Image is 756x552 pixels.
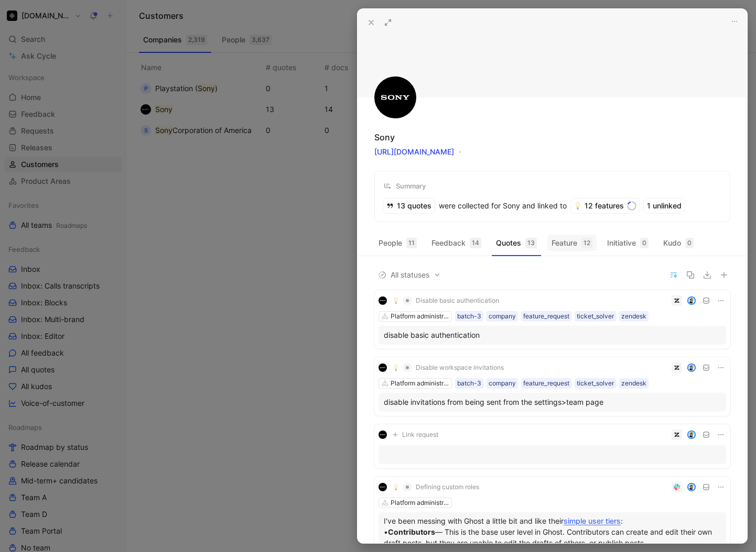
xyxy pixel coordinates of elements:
span: Defining custom roles [416,483,479,491]
div: feature_request [523,378,569,389]
img: avatar [688,297,695,304]
div: company [489,311,516,322]
div: 11 [406,238,417,248]
button: Feature [547,235,597,251]
div: 12 features [571,198,640,213]
div: disable basic authentication [384,329,721,341]
button: All statuses [374,268,445,282]
img: 💡 [393,365,399,371]
button: 💡Defining custom roles [389,481,483,493]
div: zendesk [621,378,646,389]
button: 💡Disable workspace invitations [389,361,507,374]
div: ticket_solver [577,311,614,322]
div: Platform administration [391,311,449,322]
div: 0 [640,238,649,248]
div: batch-3 [457,311,481,322]
button: Link request [389,428,442,441]
img: avatar [688,364,695,371]
span: All statuses [378,269,441,281]
a: simple user tiers [564,516,621,525]
div: Sony [374,131,395,143]
img: avatar [688,431,695,438]
div: 13 [525,238,537,248]
img: logo [374,76,416,118]
div: company [489,378,516,389]
div: zendesk [621,311,646,322]
div: batch-3 [457,378,481,389]
div: 1 unlinked [644,198,685,213]
div: were collected for Sony and linked to [383,198,567,213]
div: Platform administration [391,378,449,389]
span: Disable workspace invitations [416,363,504,372]
button: People [374,235,421,251]
div: 13 quotes [383,198,435,213]
img: logo [379,363,387,372]
img: 💡 [393,297,399,304]
div: 14 [470,238,481,248]
img: avatar [688,483,695,490]
img: logo [379,483,387,491]
p: I've been messing with Ghost a little bit and like their : • — This is the base user level in Gho... [384,515,721,548]
button: Feedback [427,235,485,251]
div: Platform administration [391,498,449,508]
img: logo [379,430,387,439]
div: Summary [383,180,426,192]
div: feature_request [523,311,569,322]
img: 💡 [393,484,399,490]
div: disable invitations from being sent from the settings>team page [384,396,721,409]
button: 💡Disable basic authentication [389,294,503,307]
button: Kudo [659,235,698,251]
div: 0 [685,238,694,248]
span: Disable basic authentication [416,296,499,305]
img: logo [379,296,387,305]
div: ticket_solver [577,378,614,389]
button: Quotes [492,235,541,251]
div: 12 [581,238,592,248]
a: [URL][DOMAIN_NAME] [374,147,454,156]
button: Initiative [603,235,653,251]
strong: Contributors [388,527,435,536]
span: Link request [402,430,438,439]
img: 💡 [574,202,581,209]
